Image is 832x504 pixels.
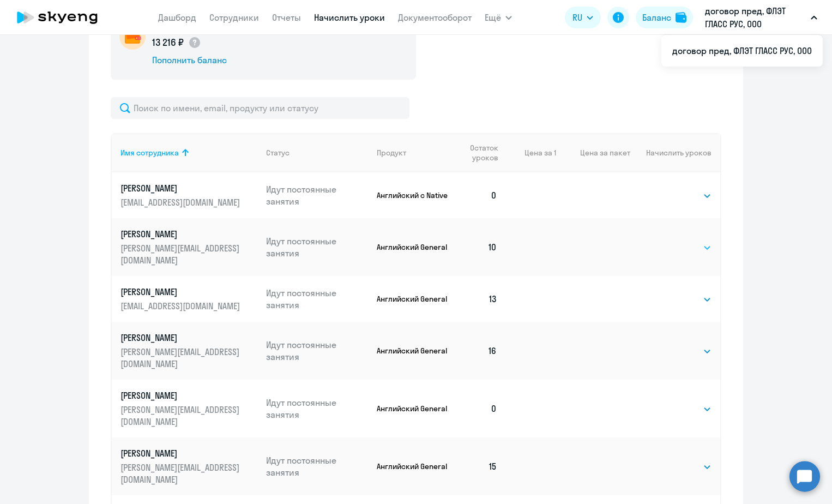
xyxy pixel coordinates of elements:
[266,183,369,207] p: Идут постоянные занятия
[120,461,243,485] p: [PERSON_NAME][EMAIL_ADDRESS][DOMAIN_NAME]
[450,218,506,276] td: 10
[120,286,243,298] p: [PERSON_NAME]
[120,182,257,208] a: [PERSON_NAME][EMAIL_ADDRESS][DOMAIN_NAME]
[485,7,512,28] button: Ещё
[377,404,450,413] p: Английский General
[485,11,501,24] span: Ещё
[266,148,369,158] div: Статус
[120,196,243,208] p: [EMAIL_ADDRESS][DOMAIN_NAME]
[120,389,257,428] a: [PERSON_NAME][PERSON_NAME][EMAIL_ADDRESS][DOMAIN_NAME]
[120,447,243,459] p: [PERSON_NAME]
[506,133,556,172] th: Цена за 1
[120,300,243,312] p: [EMAIL_ADDRESS][DOMAIN_NAME]
[642,11,671,24] div: Баланс
[450,437,506,495] td: 15
[565,7,601,28] button: RU
[152,54,274,66] div: Пополнить баланс
[314,12,385,23] a: Начислить уроки
[450,172,506,218] td: 0
[377,148,450,158] div: Продукт
[398,12,472,23] a: Документооборот
[120,286,257,312] a: [PERSON_NAME][EMAIL_ADDRESS][DOMAIN_NAME]
[120,182,243,194] p: [PERSON_NAME]
[377,461,450,471] p: Английский General
[209,12,259,23] a: Сотрудники
[676,12,686,23] img: balance
[377,190,450,200] p: Английский с Native
[120,447,257,485] a: [PERSON_NAME][PERSON_NAME][EMAIL_ADDRESS][DOMAIN_NAME]
[120,148,257,158] div: Имя сотрудника
[630,133,720,172] th: Начислить уроков
[377,294,450,304] p: Английский General
[120,228,257,266] a: [PERSON_NAME][PERSON_NAME][EMAIL_ADDRESS][DOMAIN_NAME]
[459,143,498,163] span: Остаток уроков
[120,332,257,370] a: [PERSON_NAME][PERSON_NAME][EMAIL_ADDRESS][DOMAIN_NAME]
[158,12,196,23] a: Дашборд
[266,397,369,421] p: Идут постоянные занятия
[661,35,823,67] ul: Ещё
[556,133,630,172] th: Цена за пакет
[700,4,823,31] button: договор пред, ФЛЭТ ГЛАСС РУС, ООО
[120,346,243,370] p: [PERSON_NAME][EMAIL_ADDRESS][DOMAIN_NAME]
[377,148,406,158] div: Продукт
[272,12,301,23] a: Отчеты
[266,287,369,311] p: Идут постоянные занятия
[119,23,146,50] img: wallet-circle.png
[266,454,369,478] p: Идут постоянные занятия
[120,404,243,428] p: [PERSON_NAME][EMAIL_ADDRESS][DOMAIN_NAME]
[636,7,693,28] button: Балансbalance
[450,276,506,322] td: 13
[120,242,243,266] p: [PERSON_NAME][EMAIL_ADDRESS][DOMAIN_NAME]
[266,339,369,363] p: Идут постоянные занятия
[111,97,409,119] input: Поиск по имени, email, продукту или статусу
[459,143,506,163] div: Остаток уроков
[152,35,201,50] p: 13 216 ₽
[266,235,369,259] p: Идут постоянные занятия
[377,346,450,356] p: Английский General
[705,4,806,31] p: договор пред, ФЛЭТ ГЛАСС РУС, ООО
[450,380,506,437] td: 0
[120,148,179,158] div: Имя сотрудника
[120,228,243,240] p: [PERSON_NAME]
[450,322,506,380] td: 16
[377,242,450,252] p: Английский General
[120,332,243,344] p: [PERSON_NAME]
[120,389,243,401] p: [PERSON_NAME]
[266,148,290,158] div: Статус
[572,11,582,24] span: RU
